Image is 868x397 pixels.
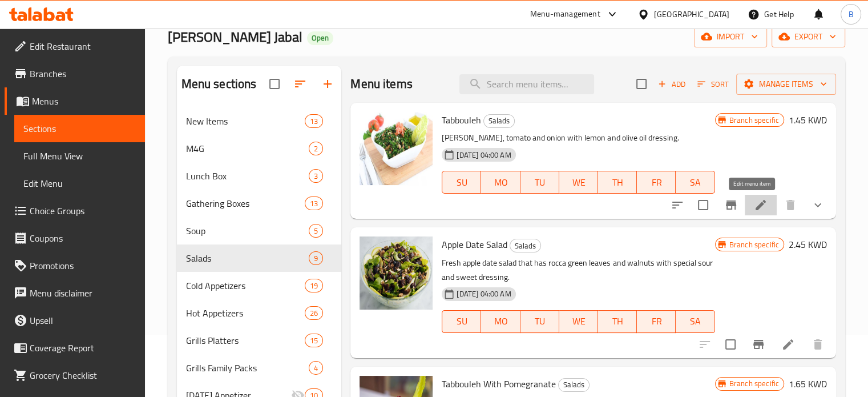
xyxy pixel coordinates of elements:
[186,334,305,347] span: Grills Platters
[789,236,827,252] h6: 2.45 KWD
[177,217,342,244] div: Soup5
[598,310,637,333] button: TH
[186,306,305,320] span: Hot Appetizers
[177,190,342,217] div: Gathering Boxes13
[305,116,322,127] span: 13
[641,313,671,330] span: FR
[30,39,136,53] span: Edit Restaurant
[309,253,322,264] span: 9
[564,313,594,330] span: WE
[459,74,594,94] input: search
[691,193,715,217] span: Select to update
[656,78,687,91] span: Add
[168,24,302,50] span: [PERSON_NAME] Jabal
[305,280,322,291] span: 19
[177,354,342,382] div: Grills Family Packs4
[309,143,322,154] span: 2
[14,142,145,170] a: Full Menu View
[5,334,145,362] a: Coverage Report
[525,174,555,191] span: TU
[703,30,758,44] span: import
[5,60,145,87] a: Branches
[442,171,481,194] button: SU
[725,378,784,389] span: Branch specific
[481,310,520,333] button: MO
[697,78,729,91] span: Sort
[641,174,671,191] span: FR
[30,314,136,327] span: Upsell
[559,378,589,391] span: Salads
[360,112,433,185] img: Tabbouleh
[848,8,853,21] span: B
[530,7,600,21] div: Menu-management
[520,171,559,194] button: TU
[177,107,342,135] div: New Items13
[637,310,676,333] button: FR
[186,114,305,128] span: New Items
[629,72,653,96] span: Select section
[804,331,831,358] button: delete
[690,75,736,93] span: Sort items
[5,87,145,115] a: Menus
[177,244,342,272] div: Salads9
[5,252,145,279] a: Promotions
[694,26,767,47] button: import
[676,310,714,333] button: SA
[360,236,433,310] img: Apple Date Salad
[653,75,690,93] span: Add item
[483,114,515,128] div: Salads
[177,327,342,354] div: Grills Platters15
[745,331,772,358] button: Branch-specific-item
[725,239,784,250] span: Branch specific
[32,94,136,108] span: Menus
[5,307,145,334] a: Upsell
[30,286,136,300] span: Menu disclaimer
[558,378,590,392] div: Salads
[177,162,342,190] div: Lunch Box3
[564,174,594,191] span: WE
[695,75,732,93] button: Sort
[680,174,710,191] span: SA
[307,31,333,45] div: Open
[559,171,598,194] button: WE
[186,142,309,155] span: M4G
[309,171,322,182] span: 3
[5,224,145,252] a: Coupons
[520,310,559,333] button: TU
[725,115,784,126] span: Branch specific
[654,8,729,21] div: [GEOGRAPHIC_DATA]
[309,169,323,183] div: items
[186,279,305,292] span: Cold Appetizers
[525,313,555,330] span: TU
[186,361,309,375] span: Grills Family Packs
[305,197,323,210] div: items
[177,299,342,327] div: Hot Appetizers26
[5,362,145,389] a: Grocery Checklist
[186,169,309,183] span: Lunch Box
[653,75,690,93] button: Add
[442,236,507,253] span: Apple Date Salad
[772,26,845,47] button: export
[789,112,827,128] h6: 1.45 KWD
[30,341,136,355] span: Coverage Report
[314,70,341,98] button: Add section
[309,226,322,236] span: 5
[23,149,136,163] span: Full Menu View
[186,224,309,238] span: Soup
[307,33,333,43] span: Open
[789,376,827,392] h6: 1.65 KWD
[442,256,714,284] p: Fresh apple date salad that has rocca green leaves and walnuts with special sour and sweet dressing.
[350,75,413,93] h2: Menu items
[309,361,323,375] div: items
[305,335,322,346] span: 15
[305,306,323,320] div: items
[447,174,477,191] span: SU
[30,259,136,272] span: Promotions
[442,375,556,392] span: Tabbouleh With Pomegranate
[598,171,637,194] button: TH
[486,313,515,330] span: MO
